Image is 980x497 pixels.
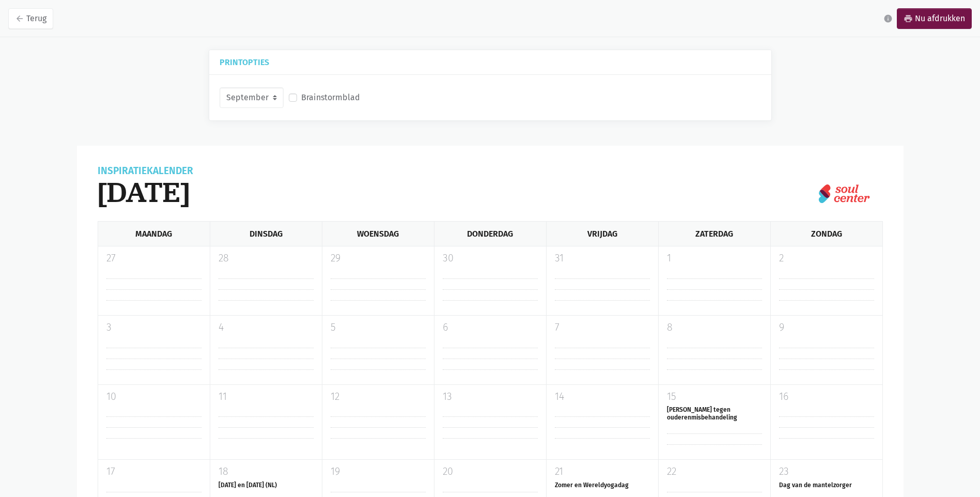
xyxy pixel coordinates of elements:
[779,464,874,479] p: 23
[555,251,650,266] p: 31
[106,320,201,335] p: 3
[219,464,314,479] p: 18
[546,222,658,246] div: Vrijdag
[219,479,314,489] h6: [DATE] en [DATE] (NL)
[8,8,53,29] a: arrow_backTerug
[779,479,874,489] h6: Dag van de mantelzorger
[98,222,210,246] div: Maandag
[667,320,762,335] p: 8
[443,320,538,335] p: 6
[904,14,913,23] i: print
[555,389,650,405] p: 14
[555,479,650,489] h6: Zomer en Wereldyogadag
[220,58,761,66] h5: Printopties
[443,251,538,266] p: 30
[667,404,762,421] h6: [PERSON_NAME] tegen ouderenmisbehandeling
[770,222,883,246] div: Zondag
[219,320,314,335] p: 4
[779,389,874,405] p: 16
[301,91,360,104] label: Brainstormblad
[779,320,874,335] p: 9
[219,251,314,266] p: 28
[555,464,650,479] p: 21
[15,14,24,23] i: arrow_back
[443,464,538,479] p: 20
[331,464,426,479] p: 19
[897,8,972,29] a: printNu afdrukken
[667,464,762,479] p: 22
[98,176,193,209] h1: [DATE]
[219,389,314,405] p: 11
[98,166,193,176] div: Inspiratiekalender
[210,222,322,246] div: Dinsdag
[331,251,426,266] p: 29
[106,251,201,266] p: 27
[322,222,434,246] div: Woensdag
[883,14,893,23] i: info
[106,464,201,479] p: 17
[443,389,538,405] p: 13
[667,251,762,266] p: 1
[331,320,426,335] p: 5
[555,320,650,335] p: 7
[658,222,770,246] div: Zaterdag
[779,251,874,266] p: 2
[667,389,762,405] p: 15
[434,222,546,246] div: Donderdag
[331,389,426,405] p: 12
[106,389,201,405] p: 10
